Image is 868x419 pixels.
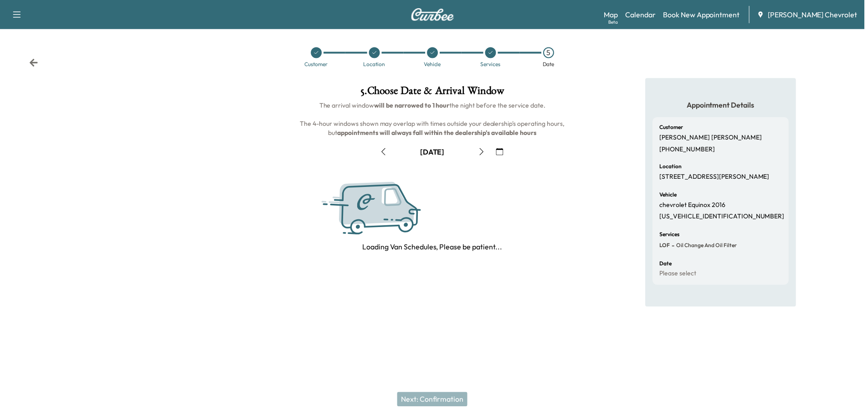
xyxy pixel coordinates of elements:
[306,62,329,67] div: Customer
[545,62,557,67] div: Date
[663,125,686,130] h6: Customer
[376,102,452,110] b: will be narrowed to 1 hour
[655,100,792,110] h5: Appointment Details
[297,86,571,101] h1: 5 . Choose Date & Arrival Window
[611,19,621,26] div: Beta
[365,62,387,67] div: Location
[663,174,773,182] p: [STREET_ADDRESS][PERSON_NAME]
[422,147,447,157] div: [DATE]
[606,9,621,20] a: MapBeta
[663,146,718,154] p: [PHONE_NUMBER]
[663,262,675,267] h6: Date
[678,243,740,250] span: Oil Change and Oil Filter
[663,243,673,250] span: LOF
[663,271,699,279] p: Please select
[301,102,568,137] span: The arrival window the night before the service date. The 4-hour windows shown may overlap with t...
[663,193,680,198] h6: Vehicle
[29,58,38,67] div: Back
[673,242,678,251] span: -
[663,165,685,170] h6: Location
[663,202,729,210] p: chevrolet Equinox 2016
[666,9,743,20] a: Book New Appointment
[364,242,504,253] p: Loading Van Schedules, Please be patient...
[545,47,556,58] div: 5
[426,62,443,67] div: Vehicle
[483,62,503,67] div: Services
[663,213,788,222] p: [US_VEHICLE_IDENTIFICATION_NUMBER]
[412,8,456,21] img: Curbee Logo
[628,9,658,20] a: Calendar
[339,129,539,137] b: appointments will always fall within the dealership's available hours
[663,134,765,142] p: [PERSON_NAME] [PERSON_NAME]
[771,9,861,20] span: [PERSON_NAME] Chevrolet
[663,233,683,238] h6: Services
[318,174,458,247] img: Curbee Service.svg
